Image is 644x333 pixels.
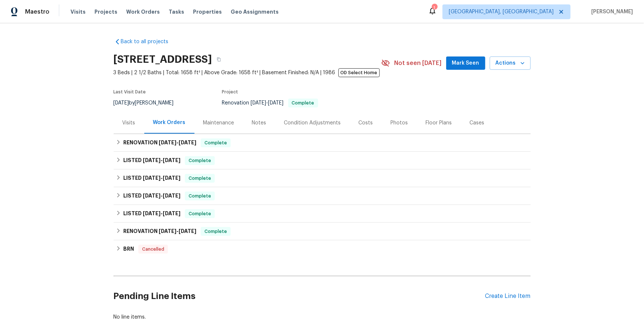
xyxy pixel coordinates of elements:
[114,134,531,152] div: RENOVATION [DATE]-[DATE]Complete
[222,90,238,94] span: Project
[143,211,180,216] span: -
[186,157,214,164] span: Complete
[179,140,196,145] span: [DATE]
[446,56,485,70] button: Mark Seen
[452,59,479,68] span: Mark Seen
[114,205,531,223] div: LISTED [DATE]-[DATE]Complete
[143,175,180,181] span: -
[231,8,279,16] span: Geo Assignments
[114,187,531,205] div: LISTED [DATE]-[DATE]Complete
[496,59,525,68] span: Actions
[395,59,442,67] span: Not seen [DATE]
[159,140,196,145] span: -
[202,228,230,235] span: Complete
[123,156,180,165] h6: LISTED
[143,158,161,163] span: [DATE]
[186,175,214,182] span: Complete
[470,119,485,127] div: Cases
[114,56,212,63] h2: [STREET_ADDRESS]
[338,68,380,77] span: OD Select Home
[114,38,185,45] a: Back to all projects
[163,175,180,181] span: [DATE]
[123,192,180,200] h6: LISTED
[222,100,318,106] span: Renovation
[114,169,531,187] div: LISTED [DATE]-[DATE]Complete
[114,69,381,76] span: 3 Beds | 2 1/2 Baths | Total: 1658 ft² | Above Grade: 1658 ft² | Basement Finished: N/A | 1986
[485,293,531,300] div: Create Line Item
[114,99,183,107] div: by [PERSON_NAME]
[212,53,225,66] button: Copy Address
[143,193,180,198] span: -
[70,8,86,16] span: Visits
[203,119,234,127] div: Maintenance
[159,140,176,145] span: [DATE]
[114,90,146,94] span: Last Visit Date
[284,119,341,127] div: Condition Adjustments
[426,119,452,127] div: Floor Plans
[251,100,284,106] span: -
[193,8,222,16] span: Properties
[186,210,214,217] span: Complete
[179,229,196,234] span: [DATE]
[114,240,531,258] div: BRN Cancelled
[123,227,196,236] h6: RENOVATION
[251,100,266,106] span: [DATE]
[289,101,317,105] span: Complete
[25,8,49,16] span: Maestro
[432,4,437,12] div: 1
[163,211,180,216] span: [DATE]
[163,158,180,163] span: [DATE]
[359,119,373,127] div: Costs
[143,175,161,181] span: [DATE]
[126,8,160,16] span: Work Orders
[163,193,180,198] span: [DATE]
[123,174,180,183] h6: LISTED
[186,192,214,200] span: Complete
[268,100,284,106] span: [DATE]
[94,8,117,16] span: Projects
[449,8,554,16] span: [GEOGRAPHIC_DATA], [GEOGRAPHIC_DATA]
[123,138,196,147] h6: RENOVATION
[114,223,531,240] div: RENOVATION [DATE]-[DATE]Complete
[123,209,180,218] h6: LISTED
[143,211,161,216] span: [DATE]
[391,119,408,127] div: Photos
[123,245,134,254] h6: BRN
[139,246,167,253] span: Cancelled
[114,313,531,321] div: No line items.
[114,279,485,313] h2: Pending Line Items
[153,119,186,126] div: Work Orders
[159,229,176,234] span: [DATE]
[202,139,230,147] span: Complete
[143,158,180,163] span: -
[114,100,129,106] span: [DATE]
[588,8,633,16] span: [PERSON_NAME]
[159,229,196,234] span: -
[252,119,266,127] div: Notes
[123,119,135,127] div: Visits
[490,56,531,70] button: Actions
[114,152,531,169] div: LISTED [DATE]-[DATE]Complete
[169,9,184,14] span: Tasks
[143,193,161,198] span: [DATE]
